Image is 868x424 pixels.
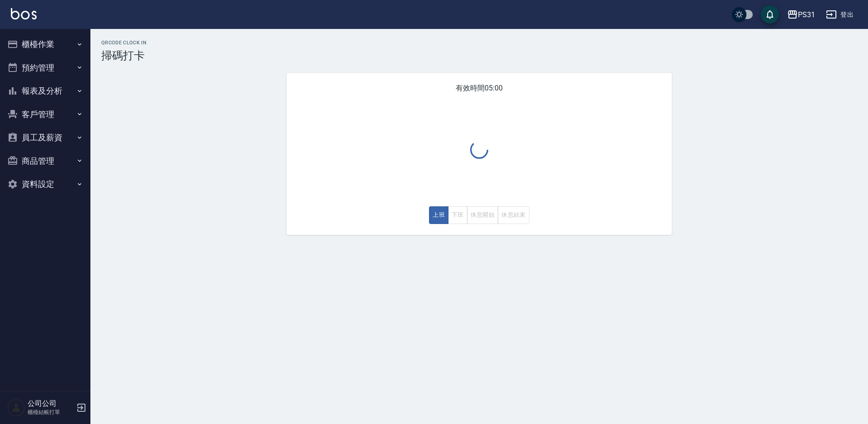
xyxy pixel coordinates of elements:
[28,399,74,408] h5: 公司公司
[783,5,819,24] button: PS31
[7,399,25,417] img: Person
[11,8,37,19] img: Logo
[4,103,87,126] button: 客戶管理
[101,49,857,62] h3: 掃碼打卡
[4,149,87,173] button: 商品管理
[822,6,857,23] button: 登出
[101,40,857,46] h2: QRcode Clock In
[4,126,87,149] button: 員工及薪資
[798,9,815,20] div: PS31
[28,408,74,416] p: 櫃檯結帳打單
[761,5,779,24] button: save
[4,79,87,103] button: 報表及分析
[4,33,87,56] button: 櫃檯作業
[4,56,87,80] button: 預約管理
[4,172,87,196] button: 資料設定
[287,73,672,235] div: 有效時間 05:00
